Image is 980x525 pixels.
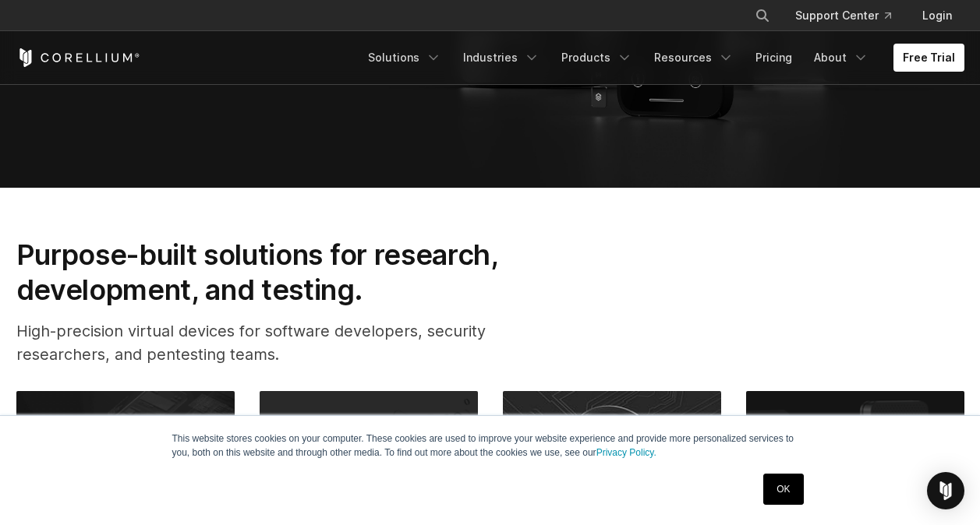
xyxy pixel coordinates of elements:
p: High-precision virtual devices for software developers, security researchers, and pentesting teams. [16,319,548,366]
a: Corellium Home [16,48,140,67]
a: Pricing [746,44,801,72]
a: OK [763,474,803,505]
a: Industries [454,44,549,72]
h2: Purpose-built solutions for research, development, and testing. [16,238,548,307]
p: This website stores cookies on your computer. These cookies are used to improve your website expe... [172,432,808,460]
div: Open Intercom Messenger [927,472,964,509]
a: Login [910,2,964,30]
div: Navigation Menu [359,44,964,72]
button: Search [748,2,777,30]
a: Products [552,44,642,72]
a: Resources [645,44,743,72]
a: Support Center [783,2,904,30]
a: About [805,44,878,72]
div: Navigation Menu [736,2,964,30]
a: Privacy Policy. [596,447,656,458]
a: Free Trial [893,44,964,72]
a: Solutions [359,44,451,72]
